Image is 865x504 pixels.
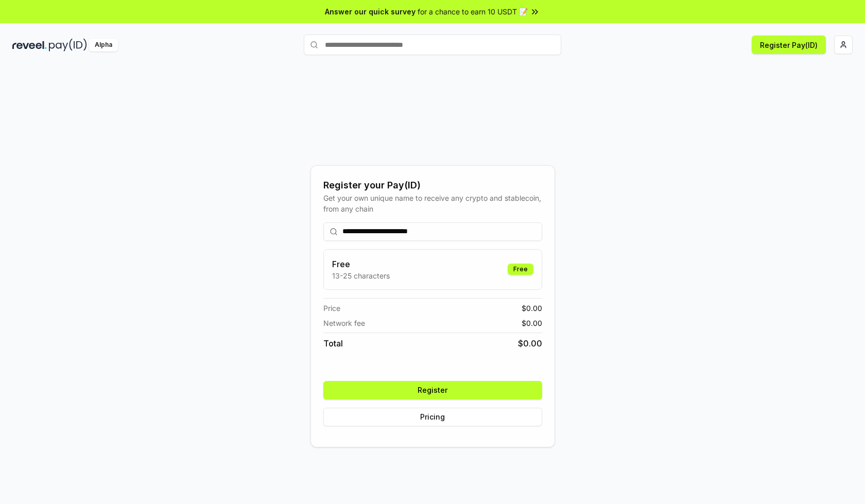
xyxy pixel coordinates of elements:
button: Register Pay(ID) [752,36,826,54]
div: Register your Pay(ID) [323,178,542,193]
img: pay_id [49,39,87,51]
button: Pricing [323,408,542,426]
h3: Free [332,258,390,270]
div: Alpha [89,39,118,51]
span: $ 0.00 [518,337,542,350]
span: Network fee [323,318,365,328]
span: $ 0.00 [522,318,542,328]
img: reveel_dark [12,39,47,51]
span: $ 0.00 [522,303,542,314]
span: Total [323,337,343,350]
button: Register [323,381,542,399]
span: Price [323,303,340,314]
div: Get your own unique name to receive any crypto and stablecoin, from any chain [323,193,542,214]
div: Free [508,264,533,275]
span: Answer our quick survey [325,6,416,17]
p: 13-25 characters [332,270,390,281]
span: for a chance to earn 10 USDT 📝 [418,6,528,17]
